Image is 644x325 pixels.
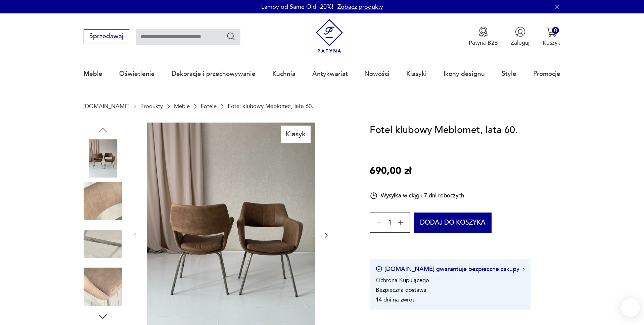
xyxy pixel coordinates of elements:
[140,103,163,109] a: Produkty
[84,225,122,263] img: Zdjęcie produktu Fotel klubowy Meblomet, lata 60.
[621,298,640,317] iframe: Smartsupp widget button
[511,39,530,47] p: Zaloguj
[313,19,347,53] img: Patyna - sklep z meblami i dekoracjami vintage
[84,268,122,306] img: Zdjęcie produktu Fotel klubowy Meblomet, lata 60.
[201,103,217,109] a: Fotele
[376,276,429,284] li: Ochrona Kupującego
[84,182,122,220] img: Zdjęcie produktu Fotel klubowy Meblomet, lata 60.
[469,39,498,47] p: Patyna B2B
[533,58,560,89] a: Promocje
[226,32,236,41] button: Szukaj
[84,139,122,178] img: Zdjęcie produktu Fotel klubowy Meblomet, lata 60.
[261,3,333,11] p: Lampy od Same Old -20%!
[502,58,516,89] a: Style
[546,27,557,37] img: Ikona koszyka
[337,3,383,11] a: Zobacz produkty
[84,103,129,109] a: [DOMAIN_NAME]
[376,296,414,304] li: 14 dni na zwrot
[543,39,560,47] p: Koszyk
[376,266,382,273] img: Ikona certyfikatu
[376,265,524,273] button: [DOMAIN_NAME] gwarantuje bezpieczne zakupy
[272,58,295,89] a: Kuchnia
[478,27,489,37] img: Ikona medalu
[281,126,311,142] div: Klasyk
[469,27,498,47] a: Ikona medaluPatyna B2B
[228,103,313,109] p: Fotel klubowy Meblomet, lata 60.
[469,27,498,47] button: Patyna B2B
[119,58,155,89] a: Oświetlenie
[444,58,485,89] a: Ikony designu
[552,27,559,34] div: 0
[172,58,256,89] a: Dekoracje i przechowywanie
[84,29,129,44] button: Sprzedawaj
[406,58,427,89] a: Klasyki
[388,220,392,226] span: 1
[370,164,411,179] p: 690,00 zł
[84,58,102,89] a: Meble
[84,34,129,40] a: Sprzedawaj
[364,58,389,89] a: Nowości
[414,213,492,233] button: Dodaj do koszyka
[543,27,560,47] button: 0Koszyk
[515,27,525,37] img: Ikonka użytkownika
[370,192,464,200] div: Wysyłka w ciągu 7 dni roboczych
[376,286,426,294] li: Bezpieczna dostawa
[174,103,190,109] a: Meble
[511,27,530,47] button: Zaloguj
[370,123,518,138] h1: Fotel klubowy Meblomet, lata 60.
[312,58,348,89] a: Antykwariat
[522,268,524,271] img: Ikona strzałki w prawo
